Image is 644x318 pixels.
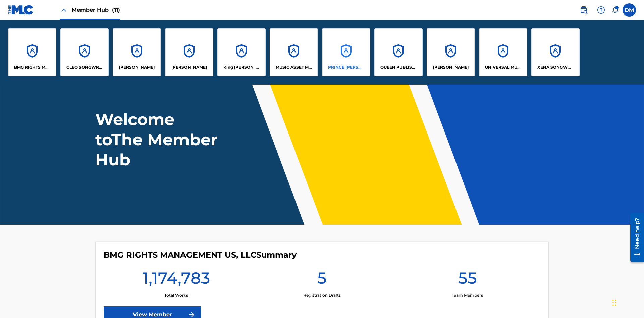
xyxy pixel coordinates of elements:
a: Accounts[PERSON_NAME] [165,28,213,76]
a: AccountsKing [PERSON_NAME] [217,28,266,76]
div: Drag [612,293,616,313]
p: EYAMA MCSINGER [171,64,207,70]
p: PRINCE MCTESTERSON [328,64,365,70]
p: ELVIS COSTELLO [119,64,155,70]
p: XENA SONGWRITER [537,64,574,70]
a: AccountsXENA SONGWRITER [531,28,580,76]
p: BMG RIGHTS MANAGEMENT US, LLC [14,64,51,70]
p: UNIVERSAL MUSIC PUB GROUP [485,64,522,70]
h1: 55 [458,268,477,292]
div: Help [594,3,608,17]
p: King McTesterson [223,64,260,70]
h1: Welcome to The Member Hub [95,109,221,170]
a: AccountsCLEO SONGWRITER [60,28,109,76]
h4: BMG RIGHTS MANAGEMENT US, LLC [104,250,297,260]
p: RONALD MCTESTERSON [433,64,469,70]
span: (11) [112,7,120,13]
h1: 1,174,783 [143,268,210,292]
img: MLC Logo [8,5,34,15]
a: Accounts[PERSON_NAME] [427,28,475,76]
p: CLEO SONGWRITER [66,64,103,70]
a: AccountsMUSIC ASSET MANAGEMENT (MAM) [270,28,318,76]
a: Public Search [577,3,590,17]
p: Registration Drafts [303,292,341,298]
img: help [597,6,605,14]
div: User Menu [623,3,636,17]
iframe: Chat Widget [610,286,644,318]
p: Total Works [164,292,188,298]
img: search [580,6,588,14]
div: Notifications [612,7,619,13]
span: Member Hub [72,6,120,14]
iframe: Resource Center [625,210,644,265]
p: QUEEN PUBLISHA [380,64,417,70]
img: Close [60,6,68,14]
p: Team Members [452,292,483,298]
h1: 5 [317,268,327,292]
a: AccountsUNIVERSAL MUSIC PUB GROUP [479,28,527,76]
a: AccountsQUEEN PUBLISHA [374,28,423,76]
a: AccountsPRINCE [PERSON_NAME] [322,28,370,76]
a: AccountsBMG RIGHTS MANAGEMENT US, LLC [8,28,56,76]
p: MUSIC ASSET MANAGEMENT (MAM) [276,64,312,70]
a: Accounts[PERSON_NAME] [113,28,161,76]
